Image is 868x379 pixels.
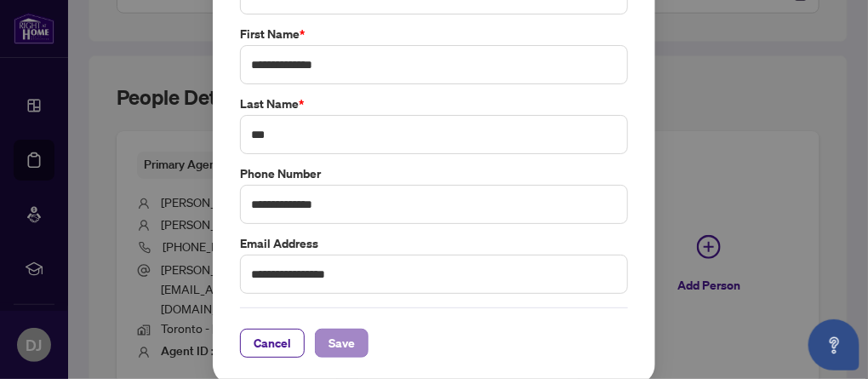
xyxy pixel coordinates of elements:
label: First Name [240,25,628,43]
label: Phone Number [240,164,628,183]
button: Save [315,329,368,358]
label: Last Name [240,95,628,113]
label: Email Address [240,234,628,253]
span: Save [328,330,355,357]
button: Open asap [808,319,859,370]
span: Cancel [254,330,291,357]
button: Cancel [240,329,305,358]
